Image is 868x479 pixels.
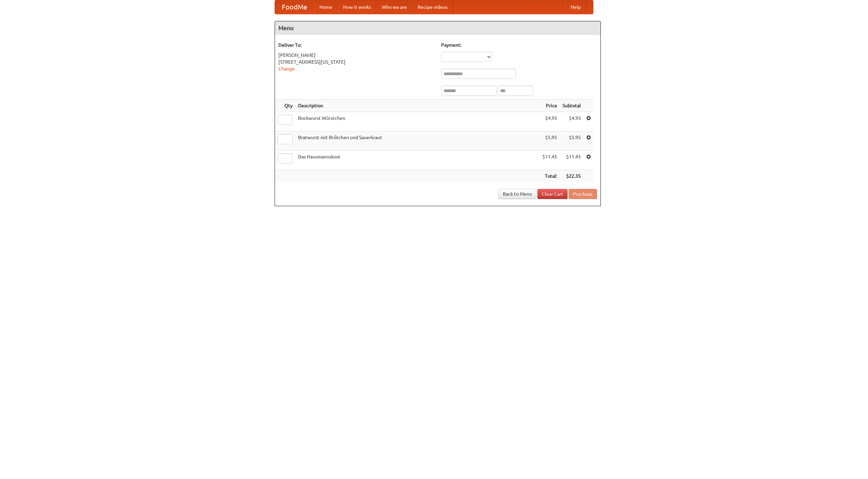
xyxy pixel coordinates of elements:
[540,170,560,182] th: Total:
[275,21,600,35] h4: Menu
[314,0,338,14] a: Home
[560,100,584,112] th: Subtotal
[278,66,295,71] a: Change
[275,100,295,112] th: Qty
[560,112,584,131] td: $4.95
[565,0,586,14] a: Help
[338,0,376,14] a: How it works
[498,189,536,199] a: Back to Menu
[275,0,314,14] a: FoodMe
[441,42,597,48] h5: Payment:
[376,0,412,14] a: Who we are
[295,131,540,151] td: Bratwurst mit Brötchen und Sauerkraut
[540,100,560,112] th: Price
[295,151,540,170] td: Das Hausmannskost
[295,100,540,112] th: Description
[412,0,453,14] a: Recipe videos
[560,151,584,170] td: $11.45
[569,189,597,199] button: Purchase
[295,112,540,131] td: Bockwurst Würstchen
[540,131,560,151] td: $5.95
[537,189,568,199] a: Clear Cart
[560,131,584,151] td: $5.95
[278,59,434,65] div: [STREET_ADDRESS][US_STATE]
[560,170,584,182] th: $22.35
[540,112,560,131] td: $4.95
[278,52,434,59] div: [PERSON_NAME]
[540,151,560,170] td: $11.45
[278,42,434,48] h5: Deliver To:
